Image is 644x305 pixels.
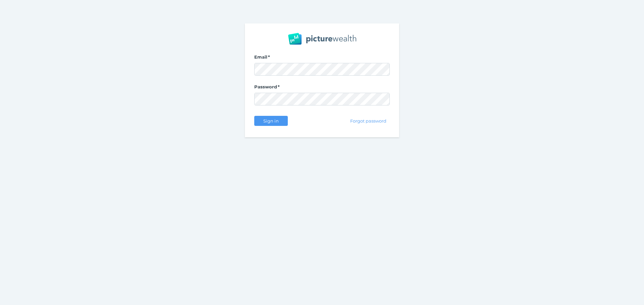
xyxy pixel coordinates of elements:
span: Sign in [260,118,281,124]
span: Forgot password [347,118,389,124]
label: Email [254,54,390,63]
label: Password [254,84,390,93]
button: Forgot password [347,116,390,126]
img: PW [288,33,356,45]
button: Sign in [254,116,288,126]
